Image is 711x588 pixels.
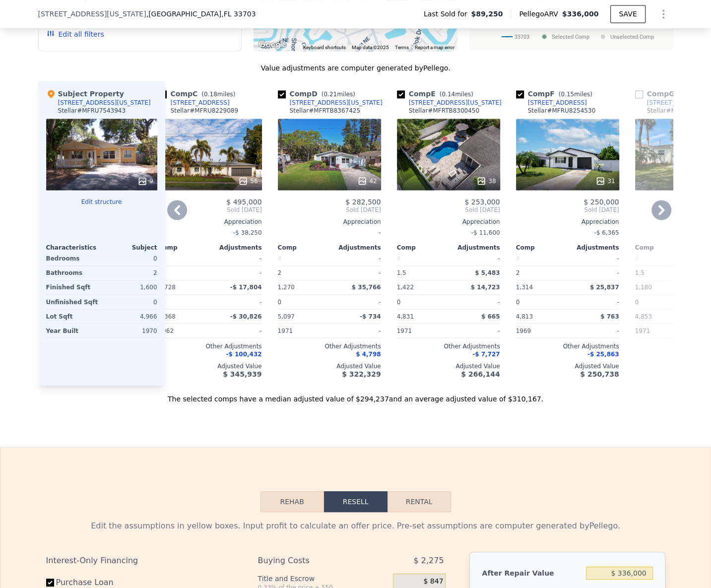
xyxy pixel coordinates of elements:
[449,244,500,252] div: Adjustments
[600,313,619,320] span: $ 763
[409,107,479,115] div: Stellar # MFRTB8300450
[226,198,261,206] span: $ 495,000
[260,491,324,512] button: Rehab
[583,198,619,206] span: $ 250,000
[323,91,337,98] span: 0.21
[278,226,381,240] div: -
[104,309,157,323] div: 4,966
[635,324,685,337] div: 1971
[397,99,502,107] a: [STREET_ADDRESS][US_STATE]
[342,370,381,378] span: $ 322,329
[397,313,414,320] span: 4,831
[230,284,262,291] span: -$ 17,804
[303,44,346,51] button: Keyboard shortcuts
[475,269,500,276] span: $ 5,483
[46,552,234,570] div: Interest-Only Financing
[635,244,687,252] div: Comp
[516,218,619,226] div: Appreciation
[635,284,652,291] span: 1,180
[570,295,619,309] div: -
[278,244,329,252] div: Comp
[352,45,389,50] span: Map data ©2025
[278,89,359,99] div: Comp D
[278,324,327,337] div: 1971
[590,284,619,291] span: $ 25,837
[159,218,262,226] div: Appreciation
[516,252,566,265] div: 0
[397,218,500,226] div: Appreciation
[482,564,582,582] div: After Repair Value
[329,244,381,252] div: Adjustments
[159,342,262,350] div: Other Adjustments
[352,284,381,291] span: $ 35,766
[38,63,673,73] div: Value adjustments are computer generated by Pellego .
[610,33,654,40] text: Unselected Comp
[357,176,377,186] div: 42
[451,295,500,309] div: -
[230,313,262,320] span: -$ 30,826
[360,313,381,320] span: -$ 734
[516,99,587,107] a: [STREET_ADDRESS]
[290,107,360,115] div: Stellar # MFRTB8367425
[258,552,368,570] div: Buying Costs
[610,5,645,23] button: SAVE
[159,244,210,252] div: Comp
[204,91,217,98] span: 0.18
[519,9,562,19] span: Pellego ARV
[104,324,157,337] div: 1970
[415,45,454,50] a: Report a map error
[58,107,126,115] div: Stellar # MFRU7543943
[46,520,665,532] div: Edit the assumptions in yellow boxes. Input profit to calculate an offer price. Pre-set assumptio...
[516,266,566,280] div: 2
[102,244,157,252] div: Subject
[258,574,389,584] div: Title and Escrow
[38,386,673,403] div: The selected comps have a median adjusted value of $294,237 and an average adjusted value of $310...
[397,266,447,280] div: 1.5
[397,252,447,265] div: 0
[451,252,500,265] div: -
[278,313,295,320] span: 5,097
[159,266,208,280] div: 2
[159,99,230,107] a: [STREET_ADDRESS]
[221,10,256,18] span: , FL 33703
[516,324,566,337] div: 1969
[528,99,587,107] div: [STREET_ADDRESS]
[212,295,262,309] div: -
[595,176,615,186] div: 31
[635,298,639,305] span: 0
[46,89,124,99] div: Subject Property
[38,9,146,19] span: [STREET_ADDRESS][US_STATE]
[515,33,529,40] text: 33703
[442,91,455,98] span: 0.14
[562,10,599,18] span: $336,000
[278,362,381,370] div: Adjusted Value
[104,295,157,309] div: 0
[461,370,500,378] span: $ 266,144
[561,91,574,98] span: 0.15
[137,176,153,186] div: 9
[331,252,381,265] div: -
[635,252,685,265] div: 0
[256,38,289,51] img: Google
[223,370,261,378] span: $ 345,939
[516,362,619,370] div: Adjusted Value
[409,99,502,107] div: [STREET_ADDRESS][US_STATE]
[278,298,282,305] span: 0
[46,324,100,337] div: Year Built
[238,176,258,186] div: 56
[568,244,619,252] div: Adjustments
[552,33,589,40] text: Selected Comp
[516,313,533,320] span: 4,813
[46,198,157,206] button: Edit structure
[471,229,500,236] span: -$ 11,600
[472,350,500,357] span: -$ 7,727
[594,229,619,236] span: -$ 6,365
[397,244,449,252] div: Comp
[46,309,100,323] div: Lot Sqft
[104,252,157,265] div: 0
[388,491,451,512] button: Rental
[397,362,500,370] div: Adjusted Value
[345,198,381,206] span: $ 282,500
[331,324,381,337] div: -
[210,244,262,252] div: Adjustments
